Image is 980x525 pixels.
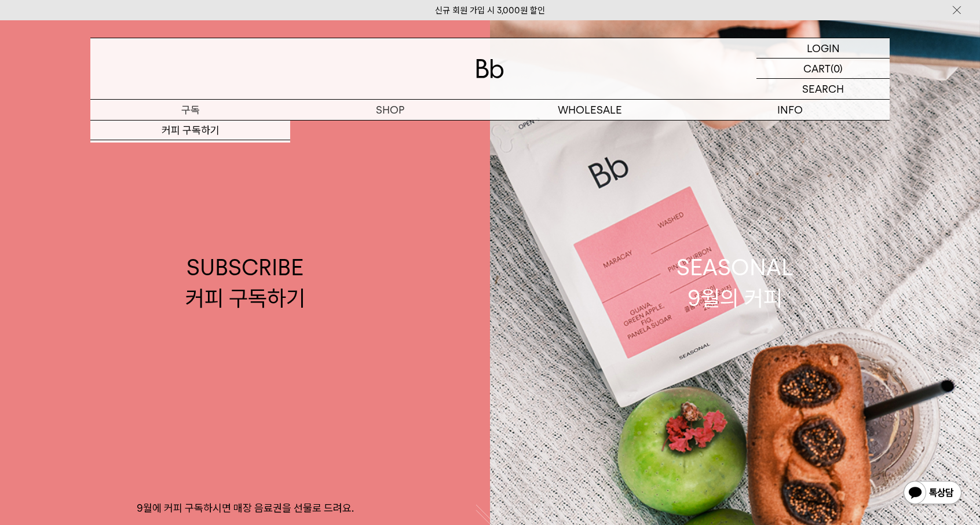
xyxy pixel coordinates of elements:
[756,59,890,79] a: CART (0)
[902,480,963,508] img: 카카오톡 채널 1:1 채팅 버튼
[90,100,290,120] a: 구독
[435,5,545,16] a: 신규 회원 가입 시 3,000원 할인
[476,59,504,78] img: 로고
[90,140,290,160] a: 샘플러 체험하기
[756,38,890,59] a: LOGIN
[290,100,490,120] a: SHOP
[690,100,890,120] p: INFO
[831,59,843,78] p: (0)
[807,38,840,58] p: LOGIN
[90,121,290,140] a: 커피 구독하기
[677,252,793,313] div: SEASONAL 9월의 커피
[185,252,305,313] div: SUBSCRIBE 커피 구독하기
[803,59,831,78] p: CART
[802,79,844,99] p: SEARCH
[490,100,690,120] p: WHOLESALE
